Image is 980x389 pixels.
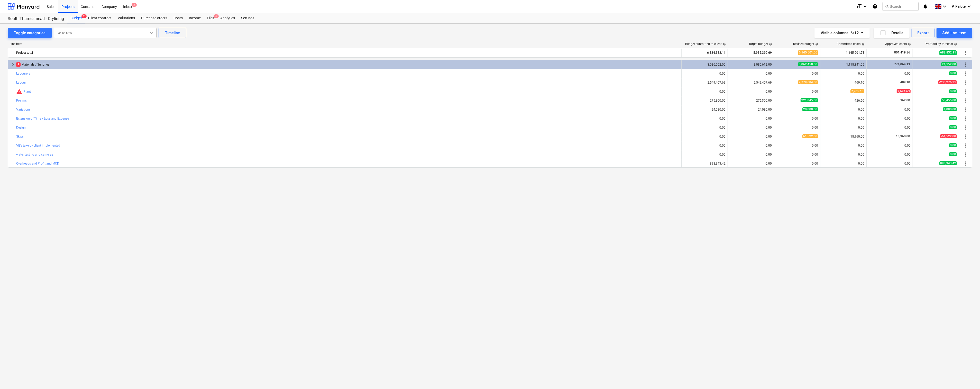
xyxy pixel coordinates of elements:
span: 688,832.11 [939,50,957,55]
button: Export [912,28,935,38]
div: 0.00 [730,117,772,120]
a: Income [186,13,204,23]
div: 0.00 [684,135,726,138]
span: More actions [963,151,969,158]
div: 0.00 [776,144,818,147]
span: 362.00 [900,98,911,102]
span: 0.00 [949,143,957,147]
a: Valuations [115,13,138,23]
div: 0.00 [684,72,726,75]
span: 3,062,450.00 [798,62,818,66]
div: 2,549,407.69 [730,81,772,84]
span: 0.00 [949,116,957,120]
div: Toggle categories [14,30,45,36]
button: Search [883,2,919,11]
div: Export [917,30,929,36]
span: More actions [963,115,969,122]
span: 801,419.86 [894,50,911,55]
span: help [768,43,772,46]
span: More actions [963,124,969,131]
div: 24,080.00 [684,108,726,111]
div: 0.00 [869,162,911,165]
span: 0.00 [949,71,957,75]
a: Extension of Time / Loss and Expense [16,117,69,120]
div: 0.00 [822,144,864,147]
span: help [860,43,865,46]
div: 1,145,901.78 [822,49,864,57]
i: keyboard_arrow_down [966,3,972,10]
span: 6,145,501.00 [798,50,818,55]
i: notifications [923,3,928,10]
div: 0.00 [730,72,772,75]
span: 0.00 [949,152,957,156]
span: help [814,43,818,46]
span: -230,276.31 [938,80,957,84]
a: Skips [16,135,24,138]
div: 0.00 [776,72,818,75]
i: keyboard_arrow_down [941,3,948,10]
span: P. Palote [952,4,966,8]
div: 275,300.00 [730,99,772,102]
button: Toggle categories [8,28,52,38]
span: More actions [963,106,969,113]
div: South Thamesmead - Drylining [8,16,61,22]
div: 24,080.00 [730,108,772,111]
div: 0.00 [822,162,864,165]
div: Project total [16,49,679,57]
div: Visible columns : 6/12 [821,30,864,36]
a: Labourers [16,72,30,75]
div: 0.00 [730,126,772,129]
span: 0.00 [949,125,957,129]
span: help [722,43,726,46]
div: 0.00 [730,90,772,93]
div: 409.10 [822,81,864,84]
span: 4,080.00 [943,107,957,111]
span: More actions [963,133,969,140]
a: Prelims [16,99,27,102]
span: 24,152.00 [941,62,957,66]
div: 0.00 [776,117,818,120]
div: 0.00 [822,72,864,75]
span: 20,000.00 [802,107,818,111]
div: 1,118,341.05 [822,63,864,66]
span: search [885,4,889,8]
div: 898,943.42 [684,162,726,165]
div: Materials / Sundries [16,60,679,69]
span: keyboard_arrow_right [10,61,16,68]
div: 0.00 [684,144,726,147]
div: 0.00 [822,117,864,120]
div: Committed costs [837,42,865,46]
span: 61,522.00 [802,134,818,138]
a: Costs [170,13,186,23]
div: 0.00 [730,153,772,156]
div: 0.00 [869,153,911,156]
div: Approved costs [885,42,911,46]
div: Timeline [165,30,180,36]
div: 18,960.00 [822,135,864,138]
span: -61,522.00 [940,134,957,138]
span: More actions [963,61,969,68]
iframe: Chat Widget [954,364,980,389]
div: 0.00 [869,144,911,147]
a: Design [16,126,26,129]
a: VE's take by client implemented [16,144,60,147]
button: Add line-item [937,28,972,38]
button: Visible columns:6/12 [814,28,870,38]
div: Analytics [217,13,238,23]
span: More actions [963,79,969,86]
a: water testing and cameras [16,153,53,156]
div: 0.00 [730,135,772,138]
div: 0.00 [730,162,772,165]
span: 7,765.13 [850,89,864,93]
div: 0.00 [776,90,818,93]
div: 0.00 [822,153,864,156]
div: 0.00 [684,90,726,93]
span: 409.10 [900,80,911,84]
span: 0.00 [949,89,957,93]
a: Files4 [204,13,217,23]
a: Settings [238,13,257,23]
div: 0.00 [776,126,818,129]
